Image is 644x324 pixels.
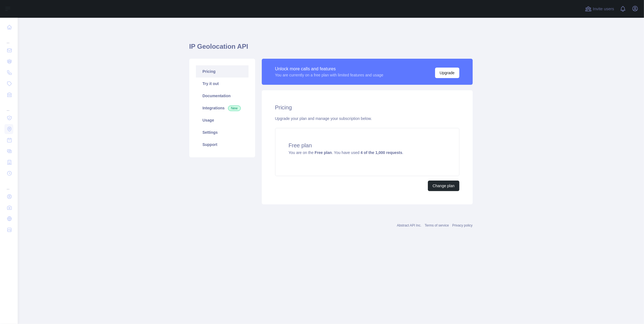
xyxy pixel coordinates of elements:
span: New [228,106,241,111]
a: Usage [196,114,249,126]
button: Change plan [428,181,459,191]
strong: 4 of the 1,000 requests [361,150,402,155]
h1: IP Geolocation API [189,42,473,55]
div: ... [4,101,13,112]
button: Invite users [584,4,615,13]
h4: Free plan [289,142,446,149]
a: Abstract API Inc. [397,223,421,227]
a: Pricing [196,65,249,78]
a: Settings [196,126,249,138]
a: Support [196,138,249,151]
a: Terms of service [425,223,449,227]
a: Integrations New [196,102,249,114]
button: Upgrade [435,68,459,78]
div: ... [4,179,13,191]
h2: Pricing [275,104,459,111]
a: Documentation [196,90,249,102]
a: Privacy policy [452,223,472,227]
span: You are on the . You have used . [289,150,404,155]
strong: Free plan [315,150,332,155]
a: Try it out [196,78,249,90]
div: ... [4,33,13,44]
div: Upgrade your plan and manage your subscription below. [275,116,459,121]
span: Invite users [593,6,614,12]
div: Unlock more calls and features [275,66,384,72]
div: You are currently on a free plan with limited features and usage [275,72,384,78]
